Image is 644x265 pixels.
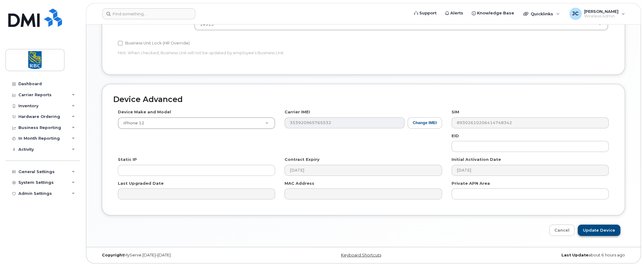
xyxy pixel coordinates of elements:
[97,253,275,258] div: MyServe [DATE]–[DATE]
[195,19,608,30] a: 14915
[118,41,123,46] input: Business Unit Lock (HR Override)
[118,40,190,47] label: Business Unit Lock (HR Override)
[285,180,314,186] label: MAC Address
[584,14,619,19] span: Wireless Admin
[572,10,579,17] span: JC
[477,10,514,16] span: Knowledge Base
[561,253,588,257] strong: Last Update
[452,253,630,258] div: about 6 hours ago
[118,157,137,162] label: Static IP
[441,7,467,19] a: Alerts
[419,10,436,16] span: Support
[452,109,459,115] label: SIM
[120,120,144,126] span: iPhone 12
[467,7,518,19] a: Knowledge Base
[408,117,442,129] button: Change IMEI
[531,11,553,16] span: Quicklinks
[118,109,171,115] label: Device Make and Model
[452,157,501,162] label: Initial Activation Date
[118,118,275,129] a: iPhone 12
[578,225,620,236] input: Update Device
[341,253,381,257] a: Keyboard Shortcuts
[113,95,614,104] h2: Device Advanced
[102,8,195,19] input: Find something...
[519,8,564,20] div: Quicklinks
[118,50,442,56] p: Hint: When checked, Business Unit will not be updated by employee's Business Unit
[452,180,490,186] label: Private APN Area
[584,9,619,14] span: [PERSON_NAME]
[452,133,459,139] label: EID
[285,109,310,115] label: Carrier IMEI
[118,180,164,186] label: Last Upgraded Date
[410,7,441,19] a: Support
[450,10,463,16] span: Alerts
[565,8,629,20] div: Jenn Carlson
[102,253,124,257] strong: Copyright
[549,225,575,236] a: Cancel
[285,157,320,162] label: Contract Expiry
